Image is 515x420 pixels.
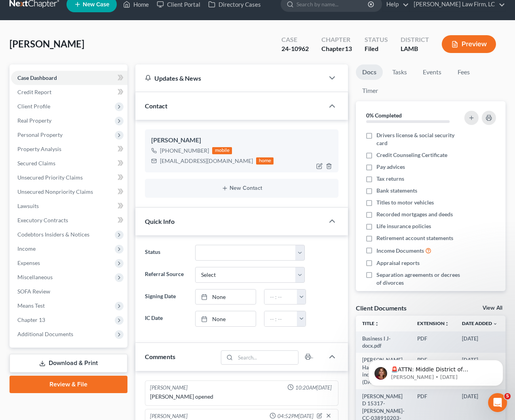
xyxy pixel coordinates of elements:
div: LAMB [401,44,429,53]
div: Case [281,35,309,44]
a: Unsecured Priority Claims [11,170,127,185]
a: None [196,289,255,305]
span: Executory Contracts [17,217,68,223]
div: [EMAIL_ADDRESS][DOMAIN_NAME] [160,157,253,165]
label: Referral Source [141,267,191,283]
td: [PERSON_NAME] Hauling P&Ls w: income calc (DAM)-pdf [356,353,411,389]
span: Income [17,245,36,252]
span: 13 [345,45,352,52]
span: Miscellaneous [17,274,53,280]
div: Updates & News [145,74,315,82]
span: Client Profile [17,103,50,110]
a: None [196,311,255,326]
label: Signing Date [141,289,191,305]
div: [PERSON_NAME] [151,136,332,145]
div: Client Documents [356,304,407,312]
td: [DATE] [456,331,504,353]
span: 5 [504,393,511,399]
a: Review & File [10,376,127,393]
a: Unsecured Nonpriority Claims [11,185,127,199]
iframe: Intercom notifications message [357,343,515,399]
div: Filed [365,44,388,53]
div: home [256,157,274,165]
a: Extensionunfold_more [417,320,449,326]
i: expand_more [493,322,498,326]
span: Case Dashboard [17,74,57,81]
div: 24-10962 [281,44,309,53]
div: Chapter [321,35,352,44]
span: Separation agreements or decrees of divorces [376,271,461,287]
button: Preview [442,35,496,53]
span: Quick Info [145,218,175,225]
input: -- : -- [264,311,298,326]
span: Contact [145,102,167,110]
div: [PHONE_NUMBER] [160,147,209,155]
span: Retirement account statements [376,234,453,242]
div: [PERSON_NAME] opened [150,393,333,401]
span: [PERSON_NAME] [10,38,84,49]
span: Secured Claims [17,160,55,166]
a: Case Dashboard [11,71,127,85]
a: Tasks [386,64,413,80]
a: Credit Report [11,85,127,99]
a: Lawsuits [11,199,127,213]
div: [PERSON_NAME] [150,384,188,392]
span: Income Documents [376,247,424,255]
label: Status [141,245,191,261]
span: SOFA Review [17,288,50,295]
a: SOFA Review [11,284,127,299]
a: Download & Print [10,354,127,373]
a: Titleunfold_more [362,320,379,326]
span: Codebtors Insiders & Notices [17,231,89,238]
span: Credit Counseling Certificate [376,151,447,159]
div: Status [365,35,388,44]
span: Bank statements [376,187,417,195]
span: Unsecured Priority Claims [17,174,83,181]
a: Date Added expand_more [462,320,498,326]
span: Unsecured Nonpriority Claims [17,188,93,195]
span: Chapter 13 [17,316,45,323]
span: Appraisal reports [376,259,420,267]
span: Drivers license & social security card [376,131,461,147]
div: District [401,35,429,44]
span: Property Analysis [17,146,61,152]
span: Titles to motor vehicles [376,199,434,206]
a: Timer [356,83,384,98]
a: Property Analysis [11,142,127,156]
span: Means Test [17,302,45,309]
span: Comments [145,353,175,360]
i: unfold_more [374,322,379,326]
label: IC Date [141,311,191,327]
span: Pay advices [376,163,405,171]
span: Real Property [17,117,51,124]
td: PDF [411,331,456,353]
span: 04:52PM[DATE] [277,412,314,420]
td: Business I J-docx.pdf [356,331,411,353]
span: Personal Property [17,131,63,138]
a: View All [483,305,502,311]
span: Additional Documents [17,331,73,337]
a: Executory Contracts [11,213,127,227]
div: Chapter [321,44,352,53]
span: New Case [83,2,109,8]
button: New Contact [151,185,332,191]
span: Credit Report [17,89,51,95]
i: unfold_more [445,322,449,326]
span: Life insurance policies [376,222,431,230]
span: Expenses [17,259,40,266]
span: Recorded mortgages and deeds [376,210,453,218]
span: 10:20AM[DATE] [295,384,332,392]
a: Docs [356,64,383,80]
iframe: Intercom live chat [488,393,507,412]
strong: 0% Completed [366,112,402,119]
a: Secured Claims [11,156,127,170]
span: Lawsuits [17,202,39,209]
input: -- : -- [264,289,298,305]
span: Tax returns [376,175,404,183]
div: mobile [212,147,232,154]
a: Fees [451,64,476,80]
